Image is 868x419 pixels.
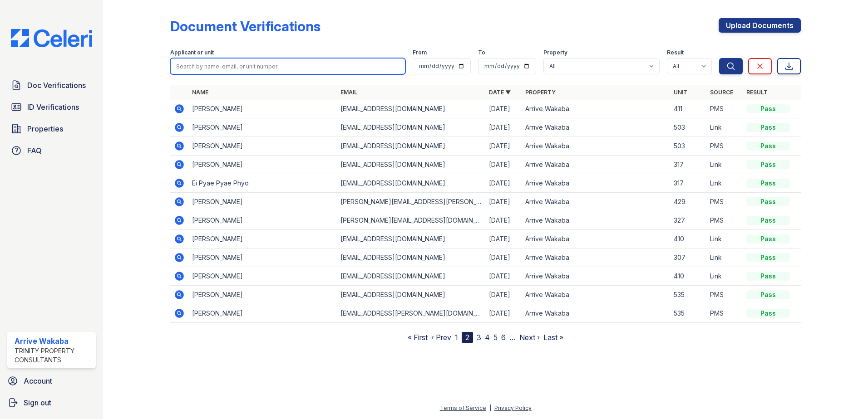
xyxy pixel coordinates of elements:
[746,272,790,281] div: Pass
[706,174,743,193] td: Link
[522,193,670,211] td: Arrive Wakaba
[192,89,208,96] a: Name
[188,174,337,193] td: Ei Pyae Pyae Phyo
[706,156,743,174] td: Link
[670,267,706,286] td: 410
[462,332,473,343] div: 2
[489,404,491,411] div: |
[431,333,451,342] a: ‹ Prev
[706,267,743,286] td: Link
[670,248,706,267] td: 307
[706,286,743,304] td: PMS
[494,404,532,411] a: Privacy Policy
[337,267,485,286] td: [EMAIL_ADDRESS][DOMAIN_NAME]
[543,333,563,342] a: Last »
[670,118,706,137] td: 503
[706,100,743,118] td: PMS
[337,156,485,174] td: [EMAIL_ADDRESS][DOMAIN_NAME]
[337,118,485,137] td: [EMAIL_ADDRESS][DOMAIN_NAME]
[501,333,506,342] a: 6
[522,267,670,286] td: Arrive Wakaba
[746,160,790,169] div: Pass
[188,248,337,267] td: [PERSON_NAME]
[188,304,337,323] td: [PERSON_NAME]
[746,290,790,299] div: Pass
[706,211,743,230] td: PMS
[15,346,92,365] div: Trinity Property Consultants
[746,253,790,262] div: Pass
[188,156,337,174] td: [PERSON_NAME]
[667,49,684,56] label: Result
[522,248,670,267] td: Arrive Wakaba
[485,333,490,342] a: 4
[670,193,706,211] td: 429
[485,267,522,286] td: [DATE]
[337,304,485,323] td: [EMAIL_ADDRESS][PERSON_NAME][DOMAIN_NAME]
[670,174,706,193] td: 317
[670,230,706,248] td: 410
[337,174,485,193] td: [EMAIL_ADDRESS][DOMAIN_NAME]
[670,304,706,323] td: 535
[670,211,706,230] td: 327
[493,333,498,342] a: 5
[337,248,485,267] td: [EMAIL_ADDRESS][DOMAIN_NAME]
[519,333,540,342] a: Next ›
[478,49,485,56] label: To
[485,156,522,174] td: [DATE]
[408,333,428,342] a: « First
[337,211,485,230] td: [PERSON_NAME][EMAIL_ADDRESS][DOMAIN_NAME]
[670,100,706,118] td: 411
[522,100,670,118] td: Arrive Wakaba
[485,248,522,267] td: [DATE]
[522,174,670,193] td: Arrive Wakaba
[746,123,790,132] div: Pass
[509,332,516,343] span: …
[522,286,670,304] td: Arrive Wakaba
[485,174,522,193] td: [DATE]
[188,286,337,304] td: [PERSON_NAME]
[485,230,522,248] td: [DATE]
[485,211,522,230] td: [DATE]
[4,394,99,412] a: Sign out
[485,100,522,118] td: [DATE]
[188,137,337,156] td: [PERSON_NAME]
[746,89,768,96] a: Result
[455,333,458,342] a: 1
[24,397,51,408] span: Sign out
[746,179,790,188] div: Pass
[188,230,337,248] td: [PERSON_NAME]
[485,193,522,211] td: [DATE]
[746,197,790,206] div: Pass
[670,286,706,304] td: 535
[188,193,337,211] td: [PERSON_NAME]
[706,248,743,267] td: Link
[522,211,670,230] td: Arrive Wakaba
[706,230,743,248] td: Link
[485,137,522,156] td: [DATE]
[746,104,790,113] div: Pass
[543,49,567,56] label: Property
[522,230,670,248] td: Arrive Wakaba
[413,49,427,56] label: From
[27,80,86,91] span: Doc Verifications
[706,193,743,211] td: PMS
[170,58,405,74] input: Search by name, email, or unit number
[706,137,743,156] td: PMS
[24,375,52,386] span: Account
[706,118,743,137] td: Link
[27,145,42,156] span: FAQ
[170,18,321,34] div: Document Verifications
[337,100,485,118] td: [EMAIL_ADDRESS][DOMAIN_NAME]
[670,137,706,156] td: 503
[710,89,733,96] a: Source
[188,211,337,230] td: [PERSON_NAME]
[337,286,485,304] td: [EMAIL_ADDRESS][DOMAIN_NAME]
[522,156,670,174] td: Arrive Wakaba
[4,29,99,47] img: CE_Logo_Blue-a8612792a0a2168367f1c8372b55b34899dd931a85d93a1a3d3e32e68fde9ad4.png
[485,286,522,304] td: [DATE]
[340,89,357,96] a: Email
[27,102,79,112] span: ID Verifications
[746,216,790,225] div: Pass
[719,18,801,33] a: Upload Documents
[485,304,522,323] td: [DATE]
